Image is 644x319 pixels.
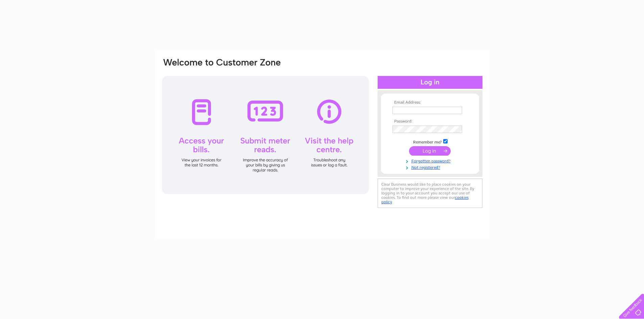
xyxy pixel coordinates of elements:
[381,195,469,204] a: cookies policy
[378,179,482,208] div: Clear Business would like to place cookies on your computer to improve your experience of the sit...
[392,157,469,164] a: Forgotten password?
[391,119,469,124] th: Password:
[392,164,469,170] a: Not registered?
[391,100,469,105] th: Email Address:
[409,146,451,156] input: Submit
[391,138,469,145] td: Remember me?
